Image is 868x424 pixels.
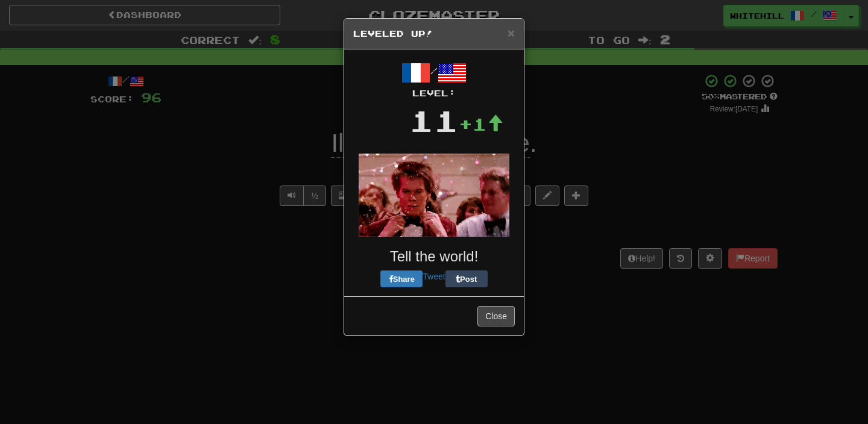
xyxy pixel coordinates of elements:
[508,26,515,39] button: Close
[508,26,515,40] span: ×
[459,112,503,136] div: +1
[359,154,509,237] img: kevin-bacon-45c228efc3db0f333faed3a78f19b6d7c867765aaadacaa7c55ae667c030a76f.gif
[353,87,515,99] div: Level:
[380,270,423,287] button: Share
[353,58,515,99] div: /
[353,249,515,264] h3: Tell the world!
[477,306,515,326] button: Close
[423,272,445,281] a: Tweet
[409,99,459,142] div: 11
[445,270,488,287] button: Post
[353,28,515,40] h5: Leveled Up!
